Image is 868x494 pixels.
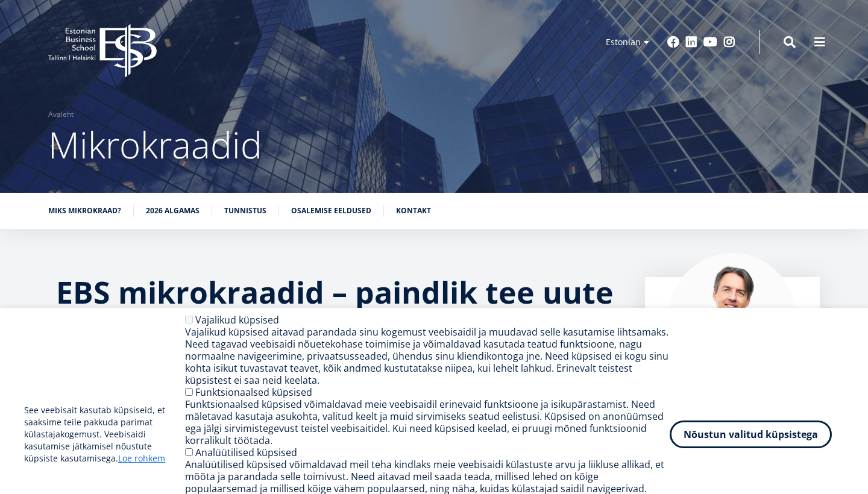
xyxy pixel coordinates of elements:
[669,253,796,380] img: Marko Rillo
[703,36,717,48] a: Youtube
[56,272,614,343] strong: EBS mikrokraadid – paindlik tee uute oskusteni
[685,36,697,48] a: Linkedin
[24,404,185,464] p: See veebisait kasutab küpsiseid, et saaksime teile pakkuda parimat külastajakogemust. Veebisaidi ...
[195,446,297,459] label: Analüütilised küpsised
[48,108,74,120] a: Avaleht
[195,386,312,399] label: Funktsionaalsed küpsised
[224,205,266,217] a: Tunnistus
[291,205,371,217] a: Osalemise eeldused
[723,36,735,48] a: Instagram
[396,205,431,217] a: Kontakt
[667,36,679,48] a: Facebook
[670,421,832,448] button: Nõustun valitud küpsistega
[185,326,670,386] div: Vajalikud küpsised aitavad parandada sinu kogemust veebisaidil ja muudavad selle kasutamise lihts...
[195,313,279,327] label: Vajalikud küpsised
[48,205,121,217] a: Miks mikrokraad?
[146,205,200,217] a: 2026 algamas
[118,452,165,464] a: Loe rohkem
[185,398,670,446] div: Funktsionaalsed küpsised võimaldavad meie veebisaidil erinevaid funktsioone ja isikupärastamist. ...
[48,120,262,169] span: Mikrokraadid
